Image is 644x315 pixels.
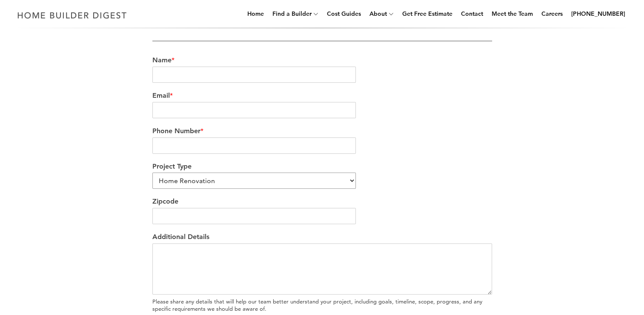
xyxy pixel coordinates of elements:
label: Email [152,91,492,100]
iframe: Drift Widget Chat Controller [601,272,634,305]
label: Additional Details [152,233,492,242]
label: Zipcode [152,197,492,206]
label: Name [152,56,492,65]
img: Home Builder Digest [14,7,131,23]
div: Please share any details that will help our team better understand your project, including goals,... [152,298,492,312]
label: Phone Number [152,127,492,136]
label: Project Type [152,162,492,171]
